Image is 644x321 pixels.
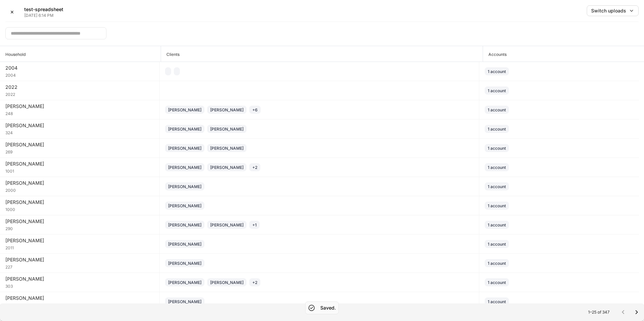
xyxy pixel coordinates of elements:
div: 1000 [5,206,154,212]
div: [PERSON_NAME] [5,122,154,129]
div: [PERSON_NAME] [210,126,244,132]
div: [PERSON_NAME] [210,279,244,286]
div: [PERSON_NAME] [210,145,244,151]
div: 2004 [5,65,154,71]
div: [PERSON_NAME] [5,218,154,225]
div: + 2 [252,164,257,171]
div: ✕ [10,9,14,15]
div: 2000 [5,186,154,193]
div: [PERSON_NAME] [5,295,154,301]
div: [PERSON_NAME] [210,164,244,171]
h5: Saved. [320,305,336,311]
div: [PERSON_NAME] [210,107,244,113]
span: Accounts [483,46,644,62]
div: 228 [5,301,154,308]
div: 324 [5,129,154,136]
div: [PERSON_NAME] [168,164,201,171]
div: [PERSON_NAME] [5,256,154,263]
div: Switch uploads [591,7,626,14]
div: [PERSON_NAME] [5,160,154,167]
div: 1 account [488,260,506,266]
div: [PERSON_NAME] [168,279,201,286]
h5: test-spreadsheet [24,6,63,13]
div: [PERSON_NAME] [168,241,201,247]
div: [PERSON_NAME] [5,141,154,148]
div: 2022 [5,84,154,91]
div: [PERSON_NAME] [168,298,201,305]
div: [PERSON_NAME] [168,126,201,132]
div: + 1 [252,222,257,228]
div: [PERSON_NAME] [168,107,201,113]
h6: Clients [161,51,180,58]
div: 2011 [5,244,154,251]
div: [PERSON_NAME] [168,145,201,151]
div: [PERSON_NAME] [168,183,201,190]
button: ✕ [5,5,19,19]
div: 303 [5,282,154,289]
div: 1 account [488,279,506,286]
div: 1 account [488,164,506,171]
button: Switch uploads [587,5,639,16]
div: 2022 [5,91,154,97]
div: 248 [5,110,154,116]
div: 1 account [488,126,506,132]
div: [PERSON_NAME] [5,276,154,282]
p: 1–25 of 347 [588,310,610,315]
div: [PERSON_NAME] [168,222,201,228]
div: [PERSON_NAME] [5,237,154,244]
div: 227 [5,263,154,270]
div: 269 [5,148,154,155]
button: Go to next page [630,306,643,319]
div: 1 account [488,87,506,94]
div: 1 account [488,241,506,247]
div: 1 account [488,222,506,228]
div: 1 account [488,68,506,75]
div: 1 account [488,203,506,209]
div: + 2 [252,279,257,286]
div: 1 account [488,145,506,151]
div: [PERSON_NAME] [5,180,154,186]
div: 1 account [488,298,506,305]
p: [DATE] 6:14 PM [24,13,63,18]
h6: Accounts [483,51,507,58]
div: 1001 [5,167,154,174]
div: [PERSON_NAME] [5,103,154,110]
div: [PERSON_NAME] [210,222,244,228]
div: [PERSON_NAME] [5,199,154,206]
div: + 6 [252,107,258,113]
div: 290 [5,225,154,231]
div: 2004 [5,71,154,78]
div: [PERSON_NAME] [168,203,201,209]
div: 1 account [488,107,506,113]
span: Clients [161,46,483,62]
div: [PERSON_NAME] [168,260,201,266]
div: 1 account [488,183,506,190]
